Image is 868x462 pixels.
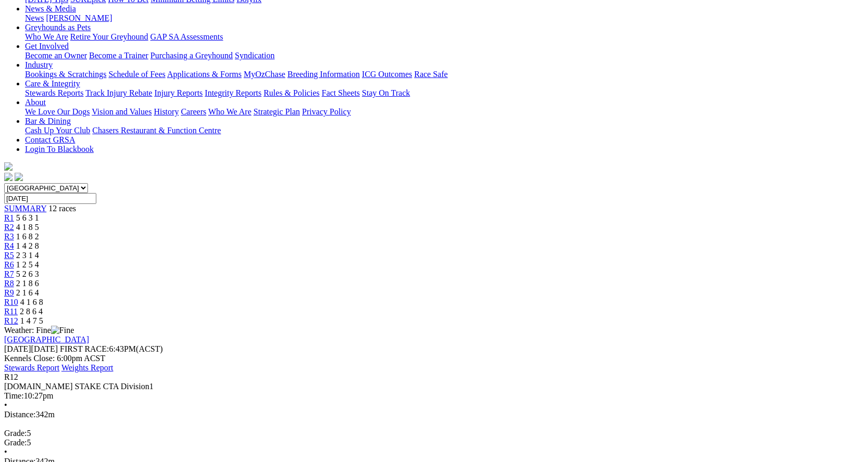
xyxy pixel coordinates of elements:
[4,251,14,260] a: R5
[25,51,87,60] a: Become an Owner
[4,391,24,400] span: Time:
[25,145,94,153] a: Login To Blackbook
[20,298,43,306] span: 4 1 6 8
[25,88,83,97] a: Stewards Reports
[362,70,412,79] a: ICG Outcomes
[4,438,864,447] div: 5
[25,126,90,135] a: Cash Up Your Club
[4,279,14,288] a: R8
[150,51,233,60] a: Purchasing a Greyhound
[154,107,179,116] a: History
[4,298,18,306] a: R10
[25,32,68,41] a: Who We Are
[302,107,351,116] a: Privacy Policy
[414,70,447,79] a: Race Safe
[92,107,152,116] a: Vision and Values
[4,232,14,241] a: R3
[4,391,864,401] div: 10:27pm
[15,173,23,181] img: twitter.svg
[25,107,864,117] div: About
[4,335,89,344] a: [GEOGRAPHIC_DATA]
[205,88,261,97] a: Integrity Reports
[25,42,69,50] a: Get Involved
[25,14,864,23] div: News & Media
[25,135,75,144] a: Contact GRSA
[4,269,14,278] a: R7
[85,88,152,97] a: Track Injury Rebate
[51,326,74,335] img: Fine
[16,251,39,260] span: 2 3 1 4
[4,204,46,213] a: SUMMARY
[4,373,18,381] span: R12
[25,107,90,116] a: We Love Our Dogs
[4,241,14,250] a: R4
[4,213,14,222] span: R1
[4,410,35,419] span: Distance:
[4,223,14,232] a: R2
[322,88,360,97] a: Fact Sheets
[25,32,864,42] div: Greyhounds as Pets
[25,70,106,79] a: Bookings & Scratchings
[89,51,148,60] a: Become a Trainer
[25,14,44,22] a: News
[4,162,12,171] img: logo-grsa-white.png
[25,79,80,88] a: Care & Integrity
[108,70,165,79] a: Schedule of Fees
[362,88,410,97] a: Stay On Track
[16,213,39,222] span: 5 6 3 1
[25,126,864,135] div: Bar & Dining
[150,32,223,41] a: GAP SA Assessments
[4,429,27,438] span: Grade:
[254,107,300,116] a: Strategic Plan
[287,70,360,79] a: Breeding Information
[4,288,14,297] a: R9
[16,279,39,288] span: 2 1 8 6
[92,126,221,135] a: Chasers Restaurant & Function Centre
[4,410,864,419] div: 342m
[167,70,242,79] a: Applications & Forms
[25,117,71,125] a: Bar & Dining
[4,401,7,409] span: •
[4,316,18,325] a: R12
[25,4,76,13] a: News & Media
[60,344,163,353] span: 6:43PM(ACST)
[16,269,39,278] span: 5 2 6 3
[25,98,46,107] a: About
[4,382,864,391] div: [DOMAIN_NAME] STAKE CTA Division1
[25,51,864,60] div: Get Involved
[4,173,12,181] img: facebook.svg
[4,193,96,204] input: Select date
[154,88,203,97] a: Injury Reports
[4,354,864,363] div: Kennels Close: 6:00pm ACST
[16,232,39,241] span: 1 6 8 2
[25,23,91,32] a: Greyhounds as Pets
[4,307,18,316] a: R11
[61,363,114,372] a: Weights Report
[4,438,27,447] span: Grade:
[16,288,39,297] span: 2 1 6 4
[25,70,864,79] div: Industry
[25,88,864,98] div: Care & Integrity
[25,60,53,69] a: Industry
[235,51,274,60] a: Syndication
[244,70,285,79] a: MyOzChase
[263,88,320,97] a: Rules & Policies
[4,344,58,353] span: [DATE]
[60,344,109,353] span: FIRST RACE:
[16,260,39,269] span: 1 2 5 4
[4,260,14,269] a: R6
[20,307,43,316] span: 2 8 6 4
[4,326,74,335] span: Weather: Fine
[46,14,112,22] a: [PERSON_NAME]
